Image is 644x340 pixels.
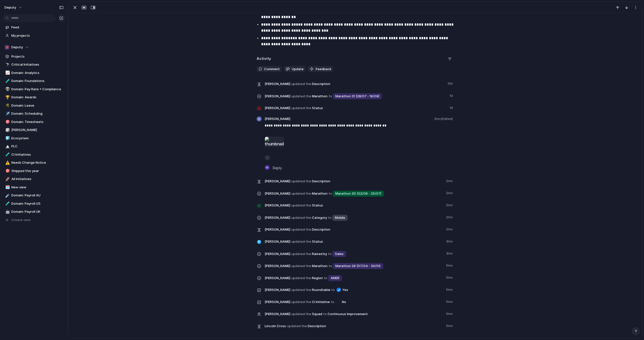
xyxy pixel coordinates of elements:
span: 5mo [446,322,454,328]
span: [PERSON_NAME] [265,300,290,305]
a: 🌴Domain: Leave [3,102,65,109]
span: Shipped this year [11,168,64,174]
div: 🚀 [5,176,9,182]
span: Sales [335,251,344,257]
span: updated the [291,215,311,220]
span: New view [11,185,64,190]
span: Create view [11,218,31,223]
span: updated the [291,239,311,244]
span: 5mo [446,274,454,280]
span: to [329,264,332,269]
a: 🏆Domain: Awards [3,94,65,101]
button: ⚠️ [5,160,10,165]
span: [PERSON_NAME] [265,215,290,220]
button: 🏔️ [5,144,10,149]
span: Marathon [265,262,443,270]
span: Description [265,80,445,87]
button: Feedback [308,66,333,72]
div: 🧪 [5,201,9,206]
button: 🧪 [5,78,10,83]
span: No [342,300,346,305]
div: 🤖 [5,209,9,215]
div: 🎲 [5,127,9,133]
div: 🏔️PLC [3,143,65,150]
button: Comment [257,66,282,72]
div: 🎯 [5,119,9,125]
a: 🧪Domain: Payroll US [3,200,65,207]
a: ✈️Domain: Scheduling [3,110,65,117]
button: 🚀 [5,177,10,182]
a: 🧪Domain: Foundations [3,77,65,85]
div: 🧪 [5,78,9,84]
div: 👽 [5,86,9,92]
a: 👽Domain: Pay Rate + Compliance [3,86,65,93]
span: Deputy [11,45,23,50]
span: Update [292,67,304,72]
a: 📈Domain: Analytics [3,69,65,77]
div: 🤖Domain: Payroll UK [3,208,65,216]
span: 3mo [446,238,454,244]
span: Status [265,202,443,209]
span: Domain: Payroll UK [11,209,64,214]
span: Marathon 29 (07/04 - 30/05 [335,264,381,269]
h2: Activity [257,56,271,62]
span: Marathon 31 (28/07 - 19/09) [335,94,379,99]
a: 🚀All Initiatives [3,175,65,183]
span: 5mo [446,310,454,316]
span: Projects [11,54,64,59]
button: 🧊 [5,136,10,141]
span: to [323,312,327,317]
span: updated the [291,312,311,317]
button: 🎯 [5,119,10,124]
a: ⚠️Needs Change Notice [3,159,65,166]
span: 1d [450,92,454,98]
span: [PERSON_NAME] [11,127,64,133]
a: ☄️Domain: Payroll AU [3,192,65,199]
span: 5mo [446,286,454,292]
span: deputy [5,5,16,10]
span: Ecosystem [11,136,64,141]
span: [PERSON_NAME] [265,287,290,292]
span: Domain: Payroll US [11,201,64,206]
span: Critical Initiatives [11,62,64,67]
div: 🏆 [5,95,9,100]
div: 🧪 [5,152,9,157]
button: 👽 [5,87,10,92]
span: updated the [291,276,311,281]
a: 🎯Shipped this year [3,167,65,175]
button: Update [284,66,306,72]
span: Mobile [335,215,345,220]
span: updated the [287,324,307,329]
div: 🔭 [5,62,9,68]
span: 1d [450,104,454,110]
span: to [324,276,327,281]
span: [PERSON_NAME] [265,203,290,208]
span: [PERSON_NAME] [265,227,290,232]
span: [PERSON_NAME] [265,239,290,244]
a: Projects [3,53,65,60]
button: deputy [2,4,25,12]
span: Domain: Awards [11,95,64,100]
span: 5mo [446,262,454,268]
span: Status [265,238,443,245]
span: Description [265,226,443,233]
button: 🏆 [5,95,10,100]
span: Domain: Timesheets [11,119,64,124]
span: Yes [342,287,348,292]
span: Domain: Analytics [11,70,64,75]
span: to [329,191,332,196]
span: My projects [11,33,64,38]
button: Create view [3,216,65,224]
span: updated the [291,179,311,184]
button: 🧪 [5,201,10,206]
span: to [328,251,332,257]
button: 🧪 [5,152,10,157]
span: [PERSON_NAME] [265,106,290,111]
div: 🔭Critical Initiatives [3,61,65,68]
